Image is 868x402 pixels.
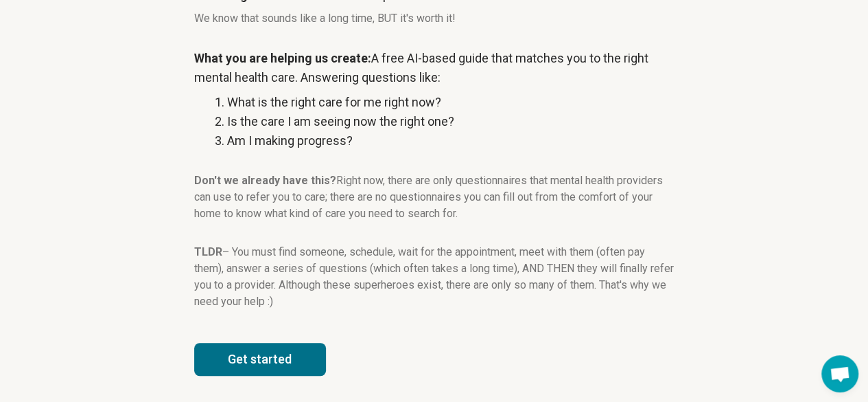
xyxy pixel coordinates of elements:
[821,355,858,392] div: Open chat
[194,174,336,187] strong: Don't we already have this?
[194,10,675,27] p: We know that sounds like a long time, BUT it's worth it!
[194,244,675,310] p: – You must find someone, schedule, wait for the appointment, meet with them (often pay them), ans...
[194,172,675,222] p: Right now, there are only questionnaires that mental health providers can use to refer you to car...
[227,93,675,112] li: What is the right care for me right now?
[194,51,371,65] strong: What you are helping us create:
[227,112,675,131] li: Is the care I am seeing now the right one?
[194,49,675,87] p: A free AI-based guide that matches you to the right mental health care. Answering questions like:
[194,343,326,376] button: Get started
[194,245,222,258] strong: TLDR
[227,131,675,150] li: Am I making progress?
